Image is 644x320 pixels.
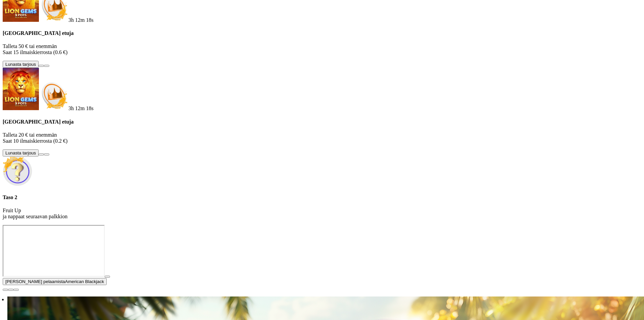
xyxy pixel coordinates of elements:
iframe: American Blackjack [3,225,105,277]
button: info [44,153,49,155]
span: Lunasta tarjous [5,150,36,155]
button: [PERSON_NAME] pelaamistaAmerican Blackjack [3,278,107,285]
button: fullscreen icon [13,289,19,291]
span: Lunasta tarjous [5,62,36,67]
p: Fruit Up ja nappaat seuraavan palkkion [3,208,641,220]
img: Deposit bonus icon [39,81,68,110]
h4: [GEOGRAPHIC_DATA] etuja [3,119,641,125]
img: Lion Gems 3 Pots: Hold and Win [3,68,39,110]
img: Unlock reward icon [3,156,32,186]
h4: Taso 2 [3,194,641,200]
span: [PERSON_NAME] pelaamista [5,279,65,284]
button: Lunasta tarjous [3,149,39,156]
span: countdown [68,105,94,111]
span: American Blackjack [65,279,104,284]
p: Talleta 50 € tai enemmän Saat 15 ilmaiskierrosta (0.6 €) [3,43,641,55]
h4: [GEOGRAPHIC_DATA] etuja [3,30,641,36]
p: Talleta 20 € tai enemmän Saat 10 ilmaiskierrosta (0.2 €) [3,132,641,144]
button: info [44,65,49,67]
button: Lunasta tarjous [3,61,39,68]
button: chevron-down icon [8,289,13,291]
button: play icon [105,276,110,278]
span: countdown [68,17,94,23]
button: close icon [3,289,8,291]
